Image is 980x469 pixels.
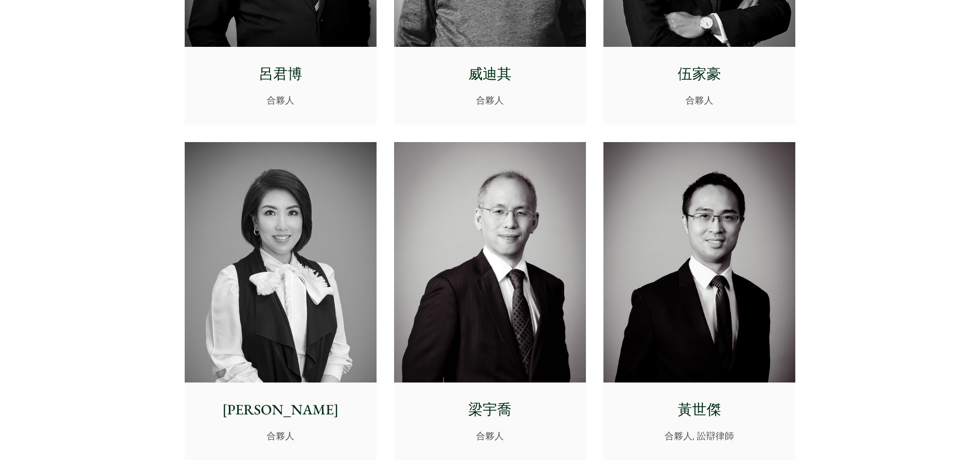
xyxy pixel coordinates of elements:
p: 梁宇喬 [402,399,578,421]
p: 合夥人 [612,93,787,107]
p: 黃世傑 [612,399,787,421]
a: [PERSON_NAME] 合夥人 [185,142,377,460]
p: 合夥人, 訟辯律師 [612,429,787,443]
p: 合夥人 [402,93,578,107]
a: 黃世傑 合夥人, 訟辯律師 [603,142,795,460]
p: 伍家豪 [612,63,787,85]
p: 合夥人 [193,429,368,443]
p: [PERSON_NAME] [193,399,368,421]
p: 呂君博 [193,63,368,85]
p: 合夥人 [402,429,578,443]
p: 合夥人 [193,93,368,107]
a: 梁宇喬 合夥人 [394,142,586,460]
p: 威迪其 [402,63,578,85]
